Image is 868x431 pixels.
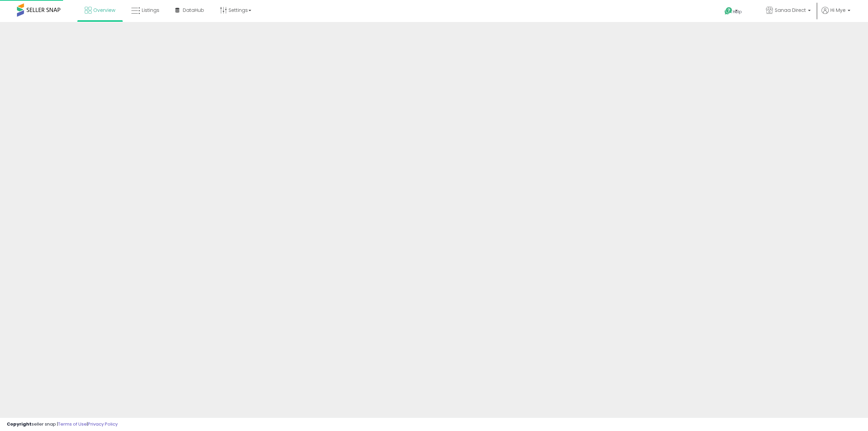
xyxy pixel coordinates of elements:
[183,7,204,14] span: DataHub
[830,7,846,14] span: Hi Mye
[93,7,115,14] span: Overview
[822,7,850,22] a: Hi Mye
[724,7,733,15] i: Get Help
[775,7,806,14] span: Sanaa Direct
[719,2,755,22] a: Help
[142,7,159,14] span: Listings
[733,9,742,15] span: Help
